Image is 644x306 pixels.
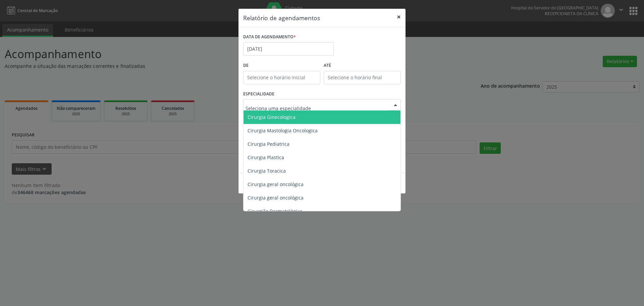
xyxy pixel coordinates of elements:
[248,168,286,174] span: Cirurgia Toracica
[248,194,304,201] span: Cirurgia geral oncológica
[392,9,406,25] button: Close
[243,13,320,22] h5: Relatório de agendamentos
[248,141,289,147] span: Cirurgia Pediatrica
[243,32,296,42] label: DATA DE AGENDAMENTO
[243,60,320,71] label: De
[248,127,318,134] span: Cirurgia Mastologia Oncologica
[324,60,401,71] label: ATÉ
[243,42,334,56] input: Selecione uma data ou intervalo
[243,71,320,84] input: Selecione o horário inicial
[248,154,284,161] span: Cirurgia Plastica
[243,89,274,99] label: ESPECIALIDADE
[248,208,302,214] span: Cirurgião Dermatológico
[248,114,296,120] span: Cirurgia Ginecologica
[324,71,401,84] input: Selecione o horário final
[248,181,304,187] span: Cirurgia geral oncológica
[246,101,387,115] input: Seleciona uma especialidade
